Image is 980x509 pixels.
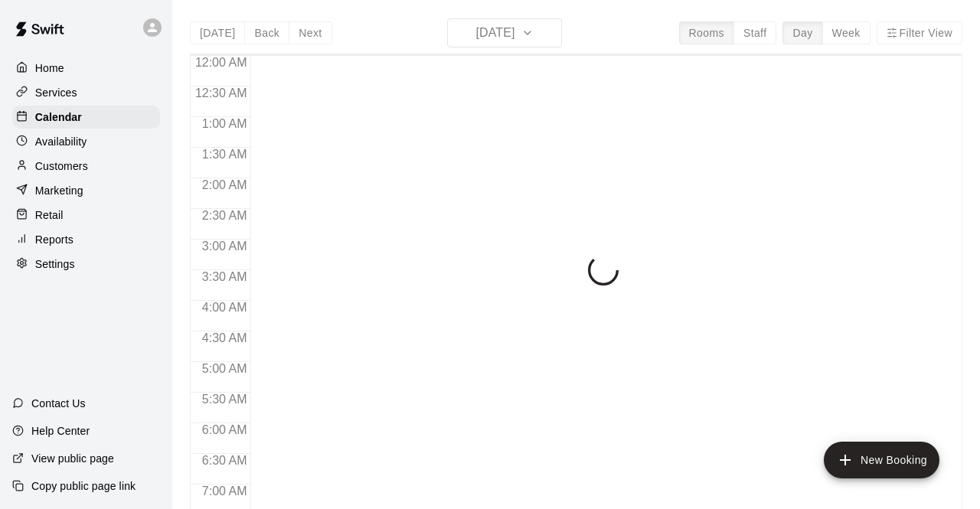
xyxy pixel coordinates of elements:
span: 3:30 AM [198,270,251,283]
a: Marketing [12,179,160,202]
span: 12:30 AM [191,86,251,100]
p: Home [35,60,64,76]
p: Retail [35,207,64,223]
p: Settings [35,256,75,272]
a: Retail [12,204,160,227]
p: View public page [31,451,114,466]
a: Reports [12,228,160,251]
p: Availability [35,134,87,149]
span: 2:00 AM [198,178,251,191]
p: Help Center [31,423,90,439]
span: 5:30 AM [198,393,251,406]
p: Calendar [35,109,82,125]
p: Customers [35,158,88,174]
a: Settings [12,253,160,276]
span: 1:00 AM [198,117,251,130]
p: Copy public page link [31,478,136,494]
span: 3:00 AM [198,240,251,253]
span: 6:00 AM [198,423,251,436]
span: 4:00 AM [198,301,251,314]
a: Home [12,57,160,80]
button: add [824,442,939,478]
p: Contact Us [31,396,86,411]
span: 4:30 AM [198,331,251,344]
span: 6:30 AM [198,454,251,467]
span: 2:30 AM [198,209,251,222]
p: Services [35,85,77,100]
span: 12:00 AM [191,56,251,69]
p: Reports [35,232,73,247]
a: Services [12,81,160,104]
a: Availability [12,130,160,153]
a: Calendar [12,106,160,129]
span: 1:30 AM [198,148,251,161]
p: Marketing [35,183,83,198]
span: 7:00 AM [198,485,251,498]
span: 5:00 AM [198,362,251,375]
a: Customers [12,155,160,178]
